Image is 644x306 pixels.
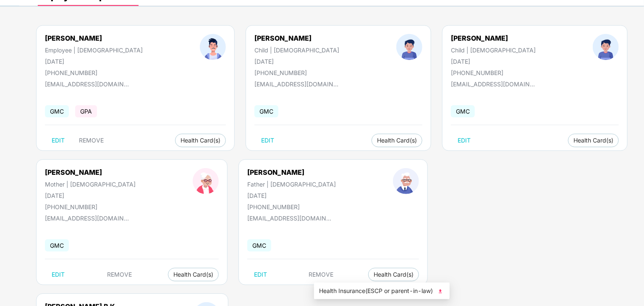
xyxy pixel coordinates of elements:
div: Child | [DEMOGRAPHIC_DATA] [254,47,339,54]
img: profileImage [593,34,619,60]
div: [EMAIL_ADDRESS][DOMAIN_NAME] [45,80,129,88]
span: Health Card(s) [181,138,220,143]
button: EDIT [451,134,477,147]
button: Health Card(s) [168,268,219,281]
div: [DATE] [45,58,143,65]
span: GMC [451,105,475,117]
img: svg+xml;base64,PHN2ZyB4bWxucz0iaHR0cDovL3d3dy53My5vcmcvMjAwMC9zdmciIHhtbG5zOnhsaW5rPSJodHRwOi8vd3... [436,287,445,296]
span: Health Card(s) [374,272,414,277]
div: [PHONE_NUMBER] [451,69,536,76]
div: [EMAIL_ADDRESS][DOMAIN_NAME] [254,80,338,88]
img: profileImage [193,168,219,194]
button: Health Card(s) [368,268,419,281]
span: GMC [247,239,271,252]
div: [PHONE_NUMBER] [45,203,136,210]
div: Mother | [DEMOGRAPHIC_DATA] [45,181,136,188]
span: EDIT [52,137,65,144]
span: EDIT [52,271,65,278]
span: REMOVE [107,271,132,278]
div: [PHONE_NUMBER] [45,69,143,76]
button: REMOVE [302,268,340,281]
div: Father | [DEMOGRAPHIC_DATA] [247,181,336,188]
div: [DATE] [451,58,536,65]
button: Health Card(s) [568,134,619,147]
div: [DATE] [247,192,336,199]
button: EDIT [45,134,71,147]
button: REMOVE [101,268,139,281]
span: GPA [75,105,97,117]
span: GMC [45,105,69,117]
img: profileImage [200,34,226,60]
div: [EMAIL_ADDRESS][DOMAIN_NAME] [247,215,331,222]
button: EDIT [254,134,281,147]
span: EDIT [261,137,274,144]
div: [EMAIL_ADDRESS][DOMAIN_NAME] [45,215,129,222]
span: EDIT [254,271,267,278]
img: profileImage [396,34,422,60]
div: [PHONE_NUMBER] [254,69,339,76]
div: [PERSON_NAME] [247,168,336,176]
div: [DATE] [45,192,136,199]
div: [PHONE_NUMBER] [247,203,336,210]
div: [PERSON_NAME] [45,168,136,176]
span: Health Card(s) [377,138,417,143]
span: REMOVE [309,271,333,278]
button: Health Card(s) [175,134,226,147]
img: profileImage [393,168,419,194]
button: Health Card(s) [372,134,422,147]
span: EDIT [458,137,471,144]
div: [EMAIL_ADDRESS][DOMAIN_NAME] [451,80,535,88]
span: Health Card(s) [573,138,613,143]
div: Employee | [DEMOGRAPHIC_DATA] [45,47,143,54]
span: GMC [45,239,69,252]
span: Health Insurance(ESCP or parent-in-law) [319,286,445,296]
button: REMOVE [72,134,110,147]
span: REMOVE [79,137,104,144]
div: [PERSON_NAME] [451,34,536,42]
div: Child | [DEMOGRAPHIC_DATA] [451,47,536,54]
button: EDIT [45,268,71,281]
div: [DATE] [254,58,339,65]
div: [PERSON_NAME] [45,34,143,42]
button: EDIT [247,268,274,281]
div: [PERSON_NAME] [254,34,339,42]
span: GMC [254,105,278,117]
span: Health Card(s) [173,272,213,277]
